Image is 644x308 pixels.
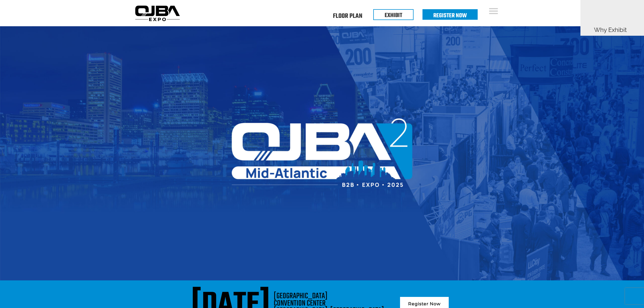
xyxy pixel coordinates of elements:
a: EXHIBIT [385,11,402,20]
a: Register Now [433,11,467,20]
